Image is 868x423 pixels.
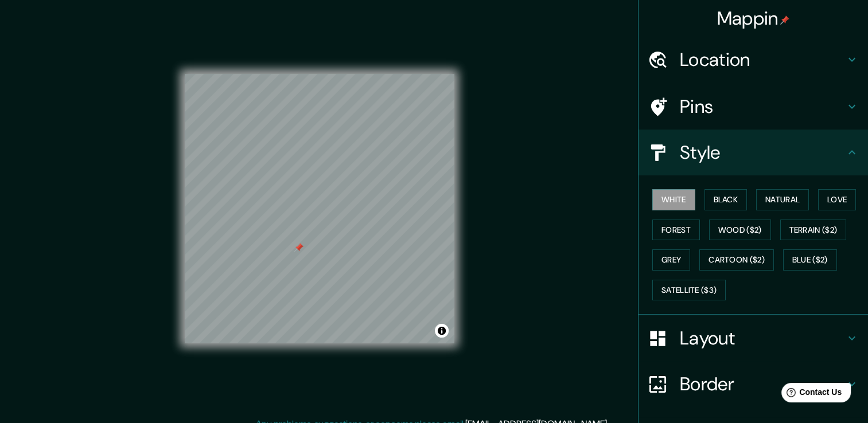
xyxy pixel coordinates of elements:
div: Pins [639,84,868,130]
button: Toggle attribution [435,324,449,338]
img: pin-icon.png [780,15,789,25]
canvas: Map [185,74,454,343]
div: Style [639,130,868,175]
h4: Layout [680,327,845,350]
h4: Pins [680,95,845,118]
button: Black [704,189,748,210]
h4: Mappin [717,7,790,30]
div: Border [639,361,868,407]
button: Natural [756,189,809,210]
button: Love [818,189,856,210]
button: Grey [652,249,690,271]
button: Blue ($2) [783,249,837,271]
button: Terrain ($2) [780,220,847,241]
button: Forest [652,220,700,241]
div: Layout [639,315,868,361]
button: White [652,189,695,210]
iframe: Help widget launcher [766,378,855,410]
button: Cartoon ($2) [699,249,774,271]
button: Wood ($2) [709,220,771,241]
h4: Border [680,373,845,395]
h4: Style [680,141,845,164]
div: Location [639,37,868,83]
h4: Location [680,48,845,71]
button: Satellite ($3) [652,280,726,301]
